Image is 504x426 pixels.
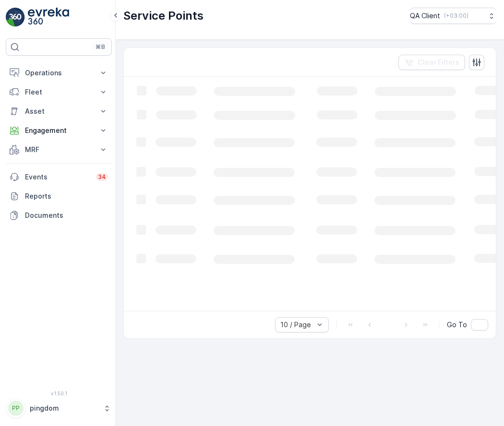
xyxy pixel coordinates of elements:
p: 34 [98,173,106,181]
p: Fleet [25,87,93,97]
p: Events [25,172,90,182]
p: QA Client [410,11,440,21]
button: PPpingdom [6,398,112,418]
button: Clear Filters [398,55,465,70]
p: Operations [25,68,93,78]
p: Asset [25,106,93,116]
p: Clear Filters [418,58,459,67]
button: Operations [6,63,112,83]
p: MRF [25,145,93,154]
button: MRF [6,140,112,159]
p: ⌘B [96,43,105,51]
a: Reports [6,187,112,206]
p: Engagement [25,126,93,135]
div: PP [8,401,24,416]
a: Documents [6,206,112,225]
button: QA Client(+03:00) [410,8,496,24]
img: logo_light-DOdMpM7g.png [28,8,69,27]
img: logo [6,8,25,27]
a: Events34 [6,167,112,187]
button: Engagement [6,121,112,140]
span: v 1.50.1 [6,390,112,396]
p: ( +03:00 ) [444,12,468,20]
p: Documents [25,211,108,220]
p: Reports [25,191,108,201]
p: pingdom [30,403,98,413]
span: Go To [447,320,467,330]
button: Asset [6,102,112,121]
p: Service Points [123,8,204,24]
button: Fleet [6,83,112,102]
